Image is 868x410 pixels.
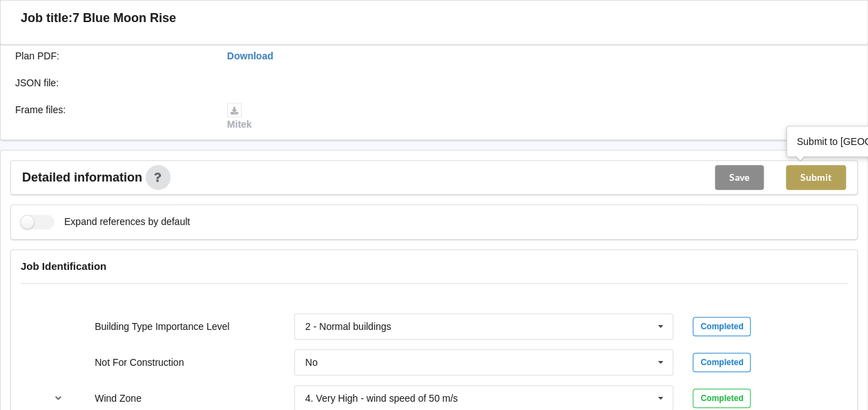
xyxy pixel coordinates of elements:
[305,322,392,331] div: 2 - Normal buildings
[693,317,751,336] div: Completed
[22,171,142,184] span: Detailed information
[693,353,751,372] div: Completed
[693,389,751,408] div: Completed
[95,357,184,368] label: Not For Construction
[95,393,142,404] label: Wind Zone
[95,321,229,332] label: Building Type Importance Level
[786,165,846,190] button: Submit
[6,103,218,132] div: Frame files :
[6,76,218,90] div: JSON file :
[305,393,458,403] div: 4. Very High - wind speed of 50 m/s
[227,104,252,130] a: Mitek
[305,358,318,367] div: No
[21,215,190,229] label: Expand references by default
[6,49,218,63] div: Plan PDF :
[21,260,847,273] h4: Job Identification
[21,10,73,26] h3: Job title:
[73,10,176,26] h3: 7 Blue Moon Rise
[227,50,273,61] a: Download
